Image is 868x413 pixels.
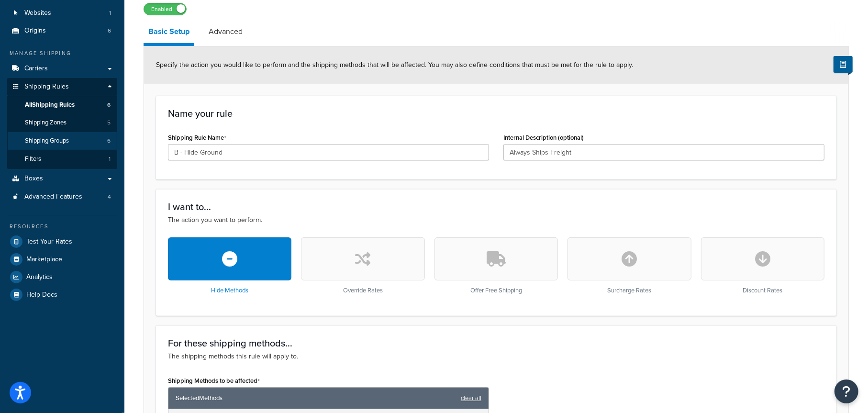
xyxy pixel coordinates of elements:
h3: I want to... [168,201,824,212]
a: Advanced Features4 [7,188,117,206]
a: Marketplace [7,251,117,268]
span: Origins [24,27,46,35]
span: Specify the action you would like to perform and the shipping methods that will be affected. You ... [156,60,633,70]
button: Open Resource Center [835,380,858,403]
span: 1 [109,9,111,17]
a: Help Docs [7,286,117,303]
label: Enabled [144,3,186,15]
span: 1 [109,155,111,163]
a: AllShipping Rules6 [7,96,117,114]
span: Analytics [26,273,53,281]
span: Websites [24,9,51,17]
span: Carriers [24,65,48,73]
li: Origins [7,22,117,40]
a: Filters1 [7,150,117,168]
span: Boxes [24,175,43,183]
span: All Shipping Rules [25,101,75,109]
a: Advanced [204,20,247,43]
span: 5 [107,119,111,127]
a: Shipping Zones5 [7,114,117,132]
div: Resources [7,223,117,231]
a: Carriers [7,60,117,78]
div: Surcharge Rates [568,237,691,294]
a: Shipping Rules [7,78,117,96]
li: Shipping Zones [7,114,117,132]
a: clear all [461,391,481,405]
span: Shipping Rules [24,83,69,91]
span: Shipping Zones [25,119,67,127]
span: 6 [107,137,111,145]
label: Shipping Rule Name [168,134,226,142]
li: Filters [7,150,117,168]
div: Override Rates [301,237,424,294]
div: Manage Shipping [7,49,117,57]
div: Offer Free Shipping [434,237,558,294]
a: Test Your Rates [7,233,117,250]
span: Filters [25,155,41,163]
label: Internal Description (optional) [503,134,584,141]
span: Advanced Features [24,193,82,201]
h3: Name your rule [168,108,824,119]
p: The shipping methods this rule will apply to. [168,351,824,362]
span: Marketplace [26,256,62,264]
span: 6 [107,101,111,109]
li: Websites [7,4,117,22]
a: Analytics [7,268,117,286]
a: Shipping Groups6 [7,132,117,150]
a: Basic Setup [144,20,194,46]
li: Advanced Features [7,188,117,206]
span: Selected Methods [176,391,456,405]
span: Test Your Rates [26,238,72,246]
a: Origins6 [7,22,117,40]
li: Shipping Groups [7,132,117,150]
div: Discount Rates [701,237,824,294]
li: Shipping Rules [7,78,117,169]
h3: For these shipping methods... [168,338,824,348]
button: Show Help Docs [834,56,853,73]
a: Boxes [7,170,117,188]
span: Help Docs [26,291,57,299]
div: Hide Methods [168,237,291,294]
a: Websites1 [7,4,117,22]
span: Shipping Groups [25,137,69,145]
label: Shipping Methods to be affected [168,377,260,385]
p: The action you want to perform. [168,215,824,225]
span: 4 [108,193,111,201]
span: 6 [108,27,111,35]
